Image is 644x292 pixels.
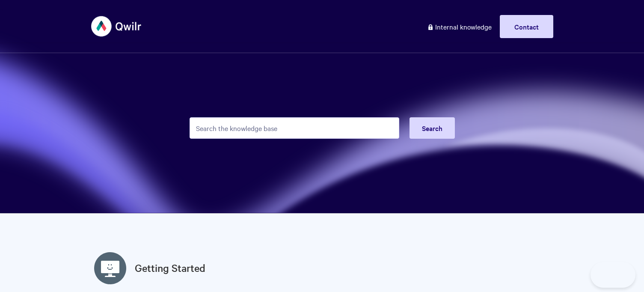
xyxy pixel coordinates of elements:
a: Contact [500,15,553,38]
a: Getting Started [135,260,205,276]
span: Search [422,123,442,133]
button: Search [410,117,455,139]
img: Qwilr Help Center [91,10,142,42]
a: Internal knowledge [421,15,498,38]
iframe: Toggle Customer Support [591,262,635,288]
input: Search the knowledge base [190,117,399,139]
